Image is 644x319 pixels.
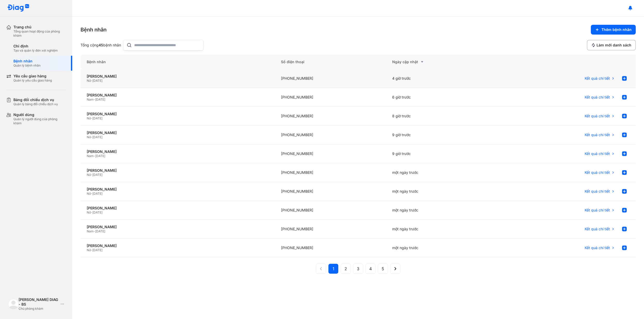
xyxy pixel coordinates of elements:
[87,210,91,214] span: Nữ
[19,297,59,307] div: [PERSON_NAME] DIAG - BS
[13,112,66,117] div: Người dùng
[94,229,95,233] span: -
[13,117,66,125] div: Quản lý người dùng của phòng khám
[92,210,102,214] span: [DATE]
[275,239,386,257] div: [PHONE_NUMBER]
[7,4,29,12] img: logo
[585,133,610,137] span: Kết quả chi tiết
[275,126,386,144] div: [PHONE_NUMBER]
[13,63,41,68] div: Quản lý bệnh nhân
[357,266,359,272] span: 3
[591,25,636,35] button: Thêm bệnh nhân
[13,78,52,83] div: Quản lý yêu cầu giao hàng
[275,144,386,163] div: [PHONE_NUMBER]
[95,97,105,101] span: [DATE]
[87,206,269,210] div: [PERSON_NAME]
[92,192,102,195] span: [DATE]
[392,59,491,65] div: Ngày cập nhật
[87,229,94,233] span: Nam
[13,25,66,29] div: Trang chủ
[275,163,386,182] div: [PHONE_NUMBER]
[275,107,386,126] div: [PHONE_NUMBER]
[585,76,610,81] span: Kết quả chi tiết
[87,112,269,116] div: [PERSON_NAME]
[87,154,94,158] span: Nam
[585,227,610,231] span: Kết quả chi tiết
[81,43,121,47] div: Tổng cộng bệnh nhân
[585,151,610,156] span: Kết quả chi tiết
[81,55,275,69] div: Bệnh nhân
[386,107,497,126] div: 8 giờ trước
[585,114,610,118] span: Kết quả chi tiết
[275,220,386,239] div: [PHONE_NUMBER]
[13,74,52,78] div: Yêu cầu giao hàng
[95,154,105,158] span: [DATE]
[87,168,269,173] div: [PERSON_NAME]
[386,144,497,163] div: 9 giờ trước
[91,79,92,83] span: -
[585,189,610,194] span: Kết quả chi tiết
[386,69,497,88] div: 4 giờ trước
[95,229,105,233] span: [DATE]
[92,79,102,83] span: [DATE]
[13,44,58,48] div: Chỉ định
[597,43,631,47] span: Làm mới danh sách
[386,239,497,257] div: một ngày trước
[386,182,497,201] div: một ngày trước
[585,170,610,175] span: Kết quả chi tiết
[94,154,95,158] span: -
[87,79,91,83] span: Nữ
[275,182,386,201] div: [PHONE_NUMBER]
[386,88,497,107] div: 6 giờ trước
[386,220,497,239] div: một ngày trước
[92,173,102,177] span: [DATE]
[87,225,269,229] div: [PERSON_NAME]
[585,246,610,250] span: Kết quả chi tiết
[91,116,92,120] span: -
[585,208,610,212] span: Kết quả chi tiết
[353,264,363,274] button: 3
[81,26,107,33] div: Bệnh nhân
[275,55,386,69] div: Số điện thoại
[13,29,66,38] div: Tổng quan hoạt động của phòng khám
[386,163,497,182] div: một ngày trước
[601,27,632,32] span: Thêm bệnh nhân
[87,173,91,177] span: Nữ
[275,88,386,107] div: [PHONE_NUMBER]
[87,93,269,97] div: [PERSON_NAME]
[8,299,19,309] img: logo
[94,97,95,101] span: -
[275,201,386,220] div: [PHONE_NUMBER]
[87,243,269,248] div: [PERSON_NAME]
[87,97,94,101] span: Nam
[585,95,610,100] span: Kết quả chi tiết
[92,135,102,139] span: [DATE]
[87,135,91,139] span: Nữ
[344,266,347,272] span: 2
[382,266,384,272] span: 5
[13,97,58,102] div: Bảng đối chiếu dịch vụ
[91,210,92,214] span: -
[92,248,102,252] span: [DATE]
[13,102,58,106] div: Quản lý bảng đối chiếu dịch vụ
[87,74,269,79] div: [PERSON_NAME]
[587,40,636,50] button: Làm mới danh sách
[91,173,92,177] span: -
[13,48,58,53] div: Tạo và quản lý đơn xét nghiệm
[91,192,92,195] span: -
[99,43,103,47] span: 45
[87,248,91,252] span: Nữ
[87,187,269,192] div: [PERSON_NAME]
[275,69,386,88] div: [PHONE_NUMBER]
[87,130,269,135] div: [PERSON_NAME]
[92,116,102,120] span: [DATE]
[378,264,388,274] button: 5
[87,149,269,154] div: [PERSON_NAME]
[87,192,91,195] span: Nữ
[91,135,92,139] span: -
[19,307,59,311] div: Chủ phòng khám
[386,126,497,144] div: 9 giờ trước
[328,264,339,274] button: 1
[365,264,376,274] button: 4
[386,201,497,220] div: một ngày trước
